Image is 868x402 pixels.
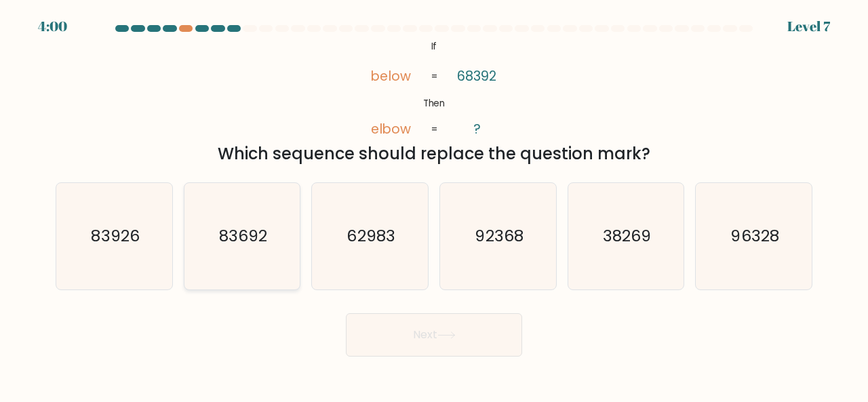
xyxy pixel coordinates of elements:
[731,224,779,247] text: 96328
[475,224,523,247] text: 92368
[91,224,139,247] text: 83926
[351,37,517,140] svg: @import url('[URL][DOMAIN_NAME]);
[603,224,651,247] text: 38269
[431,40,437,53] tspan: If
[422,97,445,110] tspan: Then
[219,224,267,247] text: 83692
[347,224,395,247] text: 62983
[473,119,481,138] tspan: ?
[458,66,497,85] tspan: 68392
[371,66,411,85] tspan: below
[346,313,522,357] button: Next
[431,70,437,83] tspan: =
[371,119,411,138] tspan: elbow
[38,16,67,37] div: 4:00
[64,142,804,166] div: Which sequence should replace the question mark?
[431,123,437,136] tspan: =
[787,16,830,37] div: Level 7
